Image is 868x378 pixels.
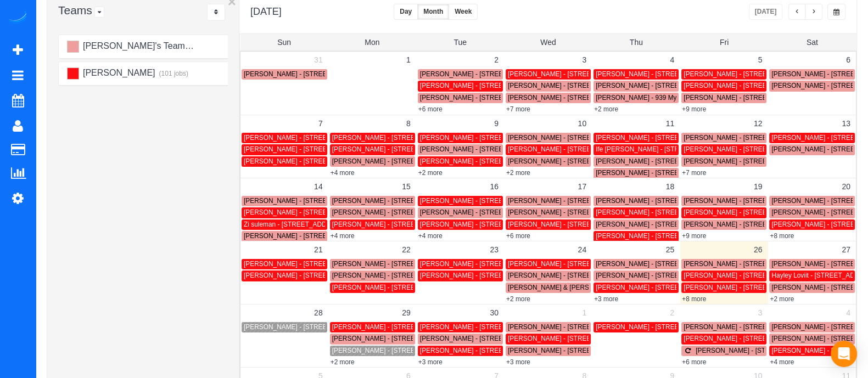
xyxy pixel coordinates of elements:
a: +2 more [418,169,443,177]
span: Sat [807,38,818,47]
a: 12 [748,115,768,132]
span: [PERSON_NAME] - [STREET_ADDRESS] [684,82,808,89]
span: [PERSON_NAME] - [STREET_ADDRESS][PERSON_NAME][PERSON_NAME] [596,82,827,89]
span: [PERSON_NAME] - [STREET_ADDRESS][PERSON_NAME] [596,169,774,177]
span: [PERSON_NAME] - 939 Mytel [STREET_ADDRESS] [596,94,750,101]
span: [PERSON_NAME] - [STREET_ADDRESS][PERSON_NAME] [596,197,774,205]
a: 29 [396,304,416,321]
div: Open Intercom Messenger [831,341,857,367]
span: [PERSON_NAME] - [STREET_ADDRESS][PERSON_NAME] [684,145,861,153]
a: 5 [753,52,768,68]
span: [PERSON_NAME] - [STREET_ADDRESS][PERSON_NAME] Sw, [GEOGRAPHIC_DATA] [244,145,503,153]
button: Week [449,4,478,20]
small: (101 jobs) [158,70,188,77]
a: 7 [313,115,328,132]
a: +4 more [331,169,355,177]
a: +3 more [506,358,530,366]
span: [PERSON_NAME] - [STREET_ADDRESS] [596,157,720,165]
span: [PERSON_NAME] - [STREET_ADDRESS] [508,347,632,354]
a: 19 [748,178,768,195]
a: +4 more [770,358,794,366]
span: [PERSON_NAME] - [STREET_ADDRESS] [684,284,808,291]
button: [DATE] [749,4,783,20]
a: 21 [309,241,328,258]
span: Tue [453,38,467,47]
span: [PERSON_NAME] - [STREET_ADDRESS] [508,323,632,331]
span: [PERSON_NAME] - [STREET_ADDRESS] [508,94,632,101]
h2: [DATE] [250,4,282,18]
span: [PERSON_NAME] - [STREET_ADDRESS] [332,157,456,165]
a: +6 more [418,105,443,113]
span: [PERSON_NAME] - [STREET_ADDRESS] [684,197,808,205]
a: 30 [484,304,504,321]
a: +2 more [506,295,530,303]
span: [PERSON_NAME] - [STREET_ADDRESS] Se, Marietta, GA 30067 [508,157,702,165]
a: +2 more [594,105,618,113]
a: +7 more [506,105,530,113]
span: [PERSON_NAME] - [STREET_ADDRESS] [596,272,720,279]
span: [PERSON_NAME] - [STREET_ADDRESS] [684,335,808,342]
span: [PERSON_NAME] - [STREET_ADDRESS][PERSON_NAME] [332,221,510,228]
a: 9 [489,115,504,132]
span: [PERSON_NAME] - [STREET_ADDRESS][PERSON_NAME] [420,145,598,153]
a: 3 [753,304,768,321]
span: [PERSON_NAME] - [STREET_ADDRESS] [244,157,368,165]
span: [PERSON_NAME] - [STREET_ADDRESS][PERSON_NAME] [332,197,510,205]
span: [PERSON_NAME] - [STREET_ADDRESS] [508,260,632,268]
span: [PERSON_NAME] - [STREET_ADDRESS][PERSON_NAME] [596,221,774,228]
span: Teams [58,4,92,16]
a: 16 [484,178,504,195]
a: +8 more [770,232,794,240]
span: [PERSON_NAME] - [STREET_ADDRESS] [420,134,544,142]
span: [PERSON_NAME] - [STREET_ADDRESS] [420,197,544,205]
a: 3 [576,52,592,68]
a: 15 [396,178,416,195]
button: Month [417,4,449,20]
a: 27 [836,241,856,258]
span: [PERSON_NAME] - [STREET_ADDRESS] [684,134,808,142]
span: [PERSON_NAME] - [STREET_ADDRESS] [596,323,720,331]
a: 1 [576,304,592,321]
span: Ife [PERSON_NAME] - [STREET_ADDRESS] [596,145,729,153]
a: 20 [836,178,856,195]
a: +4 more [418,232,443,240]
span: Wed [540,38,556,47]
a: 6 [841,52,856,68]
span: [PERSON_NAME] - [STREET_ADDRESS] [508,145,632,153]
span: [PERSON_NAME]'s Team [81,41,184,50]
a: +2 more [770,295,794,303]
span: [PERSON_NAME] - [STREET_ADDRESS] [508,197,632,205]
a: +3 more [594,295,618,303]
span: [PERSON_NAME] - [STREET_ADDRESS] [244,70,368,78]
a: 22 [396,241,416,258]
span: [PERSON_NAME] - [STREET_ADDRESS][PERSON_NAME] [332,284,510,291]
div: ... [207,4,225,21]
span: [PERSON_NAME] - [STREET_ADDRESS][PERSON_NAME] [244,197,422,205]
span: Mon [365,38,379,47]
a: +9 more [682,105,706,113]
span: [PERSON_NAME] - [STREET_ADDRESS][PERSON_NAME] [684,208,861,216]
span: [PERSON_NAME] - [STREET_ADDRESS] [596,134,720,142]
span: [PERSON_NAME] - [STREET_ADDRESS][PERSON_NAME] [684,94,861,101]
span: [PERSON_NAME] - [STREET_ADDRESS] [420,335,544,342]
span: Fri [720,38,729,47]
span: [PERSON_NAME] - [STREET_ADDRESS] [508,221,632,228]
span: [PERSON_NAME] - [STREET_ADDRESS] [420,82,544,89]
span: [PERSON_NAME] - [STREET_ADDRESS][PERSON_NAME][PERSON_NAME] [332,145,564,153]
button: Day [394,4,418,20]
a: 31 [309,52,328,68]
span: [PERSON_NAME] - [STREET_ADDRESS] [508,272,632,279]
a: Automaid Logo [7,11,29,26]
span: [PERSON_NAME] - [STREET_ADDRESS] [332,335,456,342]
span: [PERSON_NAME] - [STREET_ADDRESS][PERSON_NAME] [244,260,422,268]
a: 18 [660,178,680,195]
a: +3 more [418,358,443,366]
span: [PERSON_NAME] - [STREET_ADDRESS] [244,323,368,331]
a: +6 more [506,232,530,240]
span: [PERSON_NAME] - [STREET_ADDRESS] [596,284,720,291]
span: Sun [277,38,291,47]
span: Thu [630,38,643,47]
span: [PERSON_NAME] - [STREET_ADDRESS] [332,208,456,216]
span: [PERSON_NAME] - [STREET_ADDRESS] [420,221,544,228]
span: [PERSON_NAME] - [STREET_ADDRESS] [244,272,368,279]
